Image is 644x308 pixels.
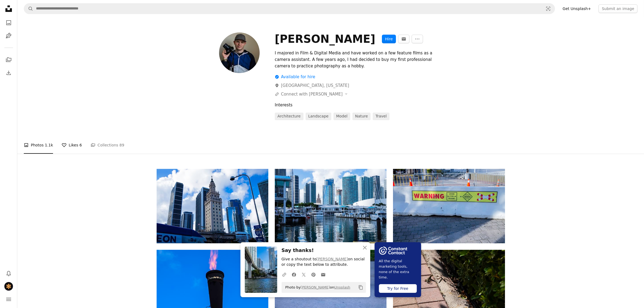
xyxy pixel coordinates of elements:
a: Likes 6 [62,136,82,154]
span: Photo by on [283,283,351,292]
a: View the photo by Walter Martin [275,204,387,208]
span: 89 [120,142,124,148]
a: View the photo by Walter Martin [157,204,268,208]
div: I majored in Film & Digital Media and have worked on a few feature films as a camera assistant. A... [275,50,436,69]
button: Submit an image [599,4,638,13]
div: Available for hire [275,74,315,80]
button: More Actions [412,35,423,43]
a: [PERSON_NAME] [316,257,348,261]
a: Download History [3,67,14,78]
button: Notifications [3,268,14,279]
button: Search Unsplash [24,4,33,14]
button: Profile [3,281,14,292]
button: Message Walter [398,35,409,43]
span: All the digital marketing tools, none of the extra time. [379,258,417,280]
a: landscape [306,113,331,120]
button: Menu [3,294,14,305]
button: Hire [382,35,396,43]
a: Unsplash [334,285,350,289]
a: Share on Facebook [289,269,299,280]
a: View the photo by Walter Martin [157,284,268,289]
span: 6 [80,142,82,148]
button: Copy to clipboard [356,283,365,292]
div: Interests [275,102,505,108]
p: Give a shoutout to on social or copy the text below to attribute. [282,257,366,267]
h3: Say thanks! [282,247,366,254]
a: Share on Twitter [299,269,309,280]
a: Share on Pinterest [309,269,318,280]
a: All the digital marketing tools, none of the extra time.Try for Free [375,242,421,297]
a: Photos [3,17,14,28]
a: View the photo by Walter Martin [393,204,505,208]
a: View the photo by Walter Martin [393,284,505,289]
a: Share over email [318,269,328,280]
img: photo-1742416950026-ecb900d5e70e [157,169,268,243]
img: photo-1742416950062-15f501758228 [275,169,387,243]
a: architecture [275,113,303,120]
a: [GEOGRAPHIC_DATA], [US_STATE] [275,83,349,88]
a: Collections [3,54,14,65]
div: Try for Free [379,284,417,293]
img: photo-1742416950073-7d8c3fb8986f [393,169,505,243]
a: nature [352,113,371,120]
img: Avatar of user Solar Topps [4,282,13,291]
div: [PERSON_NAME] [275,32,375,45]
a: Home — Unsplash [3,3,14,15]
button: Visual search [542,4,555,14]
a: travel [373,113,389,120]
a: Get Unsplash+ [559,4,594,13]
a: model [333,113,350,120]
form: Find visuals sitewide [24,3,555,14]
img: Avatar of user Walter Martin [219,32,260,73]
a: [PERSON_NAME] [301,285,330,289]
a: Collections 89 [91,136,124,154]
button: Connect with [PERSON_NAME] [275,91,348,97]
a: Illustrations [3,30,14,41]
img: file-1754318165549-24bf788d5b37 [379,247,407,255]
